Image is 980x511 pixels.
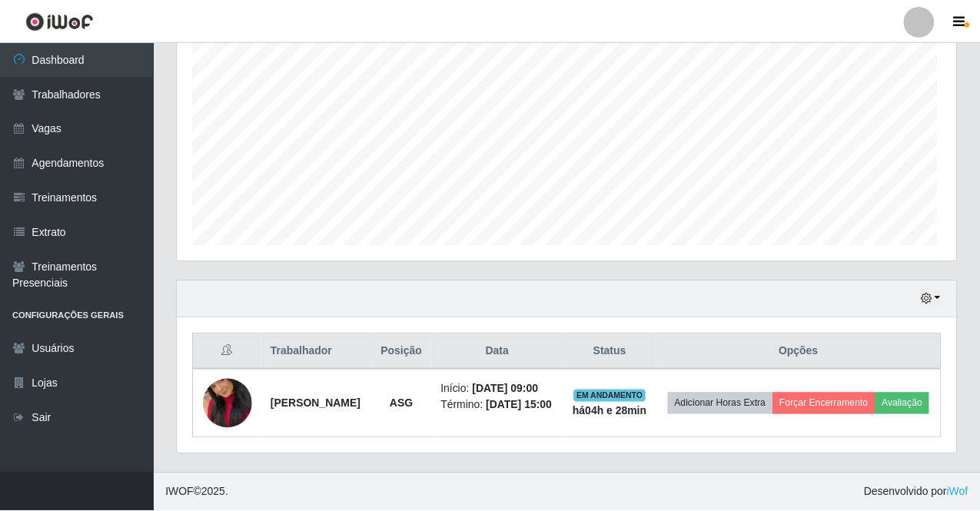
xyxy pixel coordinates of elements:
button: Avaliação [879,393,933,414]
time: [DATE] 15:00 [488,399,554,411]
img: CoreUI Logo [25,12,94,31]
button: Adicionar Horas Extra [670,393,776,414]
strong: há 04 h e 28 min [575,405,649,417]
th: Posição [373,333,434,370]
span: Desenvolvido por [867,484,972,500]
li: Término: [442,397,556,413]
th: Trabalhador [262,333,372,370]
time: [DATE] 09:00 [474,383,540,395]
span: © 2025 . [166,484,229,500]
th: Status [565,333,659,370]
span: EM ANDAMENTO [576,390,649,402]
button: Forçar Encerramento [776,393,879,414]
strong: ASG [391,397,414,410]
li: Início: [442,381,556,397]
span: IWOF [166,486,194,498]
a: iWof [950,486,972,498]
img: 1748375612608.jpeg [204,360,253,447]
th: Data [433,333,565,370]
th: Opções [659,333,944,370]
strong: [PERSON_NAME] [271,397,361,410]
